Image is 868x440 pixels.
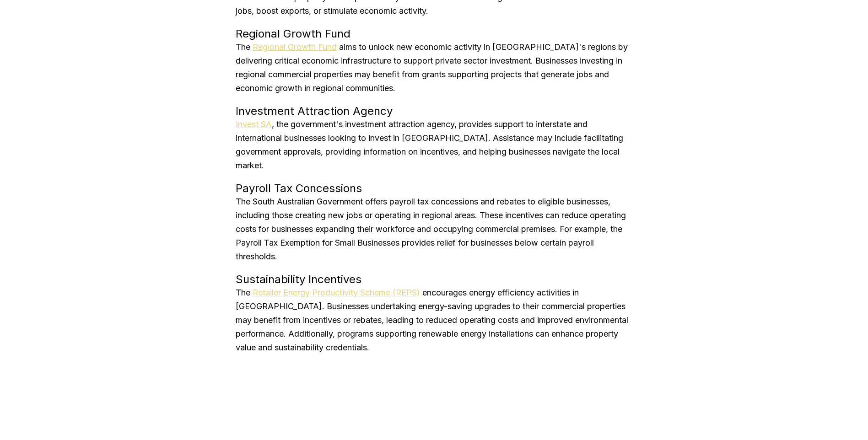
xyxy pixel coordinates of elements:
h4: Investment Attraction Agency [236,104,633,118]
h4: Payroll Tax Concessions [236,182,633,195]
a: Regional Growth Fund [253,42,337,52]
p: , the government's investment attraction agency, provides support to interstate and international... [236,118,633,172]
a: Invest SA [236,119,272,129]
p: The South Australian Government offers payroll tax concessions and rebates to eligible businesses... [236,195,633,263]
a: Retailer Energy Productivity Scheme (REPS) [253,288,420,297]
h4: Sustainability Incentives [236,273,633,286]
p: The encourages energy efficiency activities in [GEOGRAPHIC_DATA]. Businesses undertaking energy-s... [236,286,633,354]
h4: Regional Growth Fund [236,27,633,40]
p: The aims to unlock new economic activity in [GEOGRAPHIC_DATA]'s regions by delivering critical ec... [236,40,633,95]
